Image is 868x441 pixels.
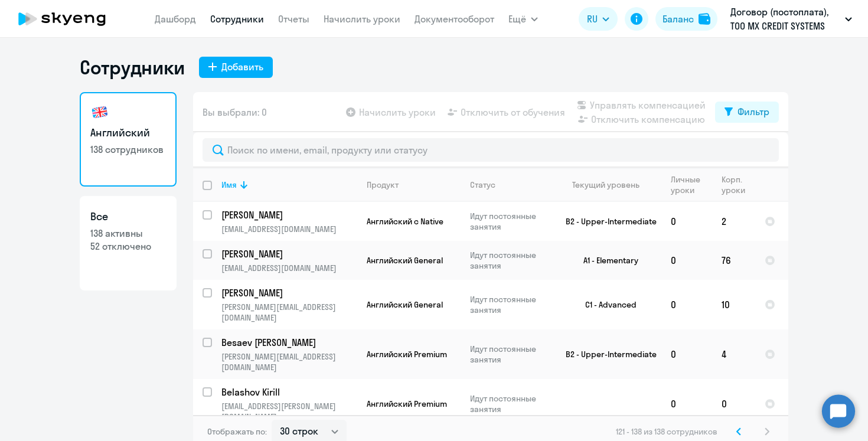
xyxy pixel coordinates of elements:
[90,103,109,122] img: english
[90,143,166,156] p: 138 сотрудников
[90,227,166,240] p: 138 активны
[221,386,355,398] p: Belashov Kirill
[155,13,196,25] a: Дашборд
[221,401,357,422] p: [EMAIL_ADDRESS][PERSON_NAME][DOMAIN_NAME]
[738,104,769,119] div: Фильтр
[203,138,779,162] input: Поиск по имени, email, продукту или статусу
[655,7,717,31] button: Балансbalance
[199,57,273,78] button: Добавить
[367,216,443,227] span: Английский с Native
[221,263,357,273] p: [EMAIL_ADDRESS][DOMAIN_NAME]
[324,13,400,25] a: Начислить уроки
[699,13,710,25] img: balance
[712,329,755,379] td: 4
[730,5,840,33] p: Договор (постоплата), ТОО MX CREDIT SYSTEMS (ЭМЭКС КРЕДИТ СИСТЕМС)
[367,255,443,266] span: Английский General
[470,211,551,232] p: Идут постоянные занятия
[221,351,357,373] p: [PERSON_NAME][EMAIL_ADDRESS][DOMAIN_NAME]
[210,13,264,25] a: Сотрудники
[367,349,447,360] span: Английский Premium
[661,280,712,329] td: 0
[508,7,538,31] button: Ещё
[552,241,661,280] td: A1 - Elementary
[367,179,399,190] div: Продукт
[561,179,661,190] div: Текущий уровень
[367,299,443,310] span: Английский General
[712,280,755,329] td: 10
[221,224,357,234] p: [EMAIL_ADDRESS][DOMAIN_NAME]
[712,202,755,241] td: 2
[221,286,357,299] a: [PERSON_NAME]
[470,250,551,271] p: Идут постоянные занятия
[203,105,267,119] span: Вы выбрали: 0
[715,102,779,123] button: Фильтр
[80,92,177,187] a: Английский138 сотрудников
[367,398,447,409] span: Английский Premium
[221,386,357,398] a: Belashov Kirill
[80,196,177,290] a: Все138 активны52 отключено
[725,5,858,33] button: Договор (постоплата), ТОО MX CREDIT SYSTEMS (ЭМЭКС КРЕДИТ СИСТЕМС)
[661,379,712,429] td: 0
[470,344,551,365] p: Идут постоянные занятия
[587,12,598,26] span: RU
[221,286,355,299] p: [PERSON_NAME]
[470,393,551,414] p: Идут постоянные занятия
[671,174,712,195] div: Личные уроки
[508,12,526,26] span: Ещё
[661,202,712,241] td: 0
[221,179,237,190] div: Имя
[579,7,618,31] button: RU
[207,426,267,437] span: Отображать по:
[221,60,263,74] div: Добавить
[221,208,357,221] a: [PERSON_NAME]
[616,426,717,437] span: 121 - 138 из 138 сотрудников
[221,179,357,190] div: Имя
[278,13,309,25] a: Отчеты
[661,241,712,280] td: 0
[552,280,661,329] td: C1 - Advanced
[661,329,712,379] td: 0
[90,125,166,141] h3: Английский
[221,247,357,260] a: [PERSON_NAME]
[470,179,495,190] div: Статус
[221,208,355,221] p: [PERSON_NAME]
[221,336,355,349] p: Besaev [PERSON_NAME]
[712,379,755,429] td: 0
[80,55,185,79] h1: Сотрудники
[663,12,694,26] div: Баланс
[552,329,661,379] td: B2 - Upper-Intermediate
[712,241,755,280] td: 76
[470,294,551,315] p: Идут постоянные занятия
[572,179,639,190] div: Текущий уровень
[552,202,661,241] td: B2 - Upper-Intermediate
[221,247,355,260] p: [PERSON_NAME]
[415,13,494,25] a: Документооборот
[722,174,755,195] div: Корп. уроки
[221,302,357,323] p: [PERSON_NAME][EMAIL_ADDRESS][DOMAIN_NAME]
[90,209,166,224] h3: Все
[221,336,357,349] a: Besaev [PERSON_NAME]
[90,240,166,253] p: 52 отключено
